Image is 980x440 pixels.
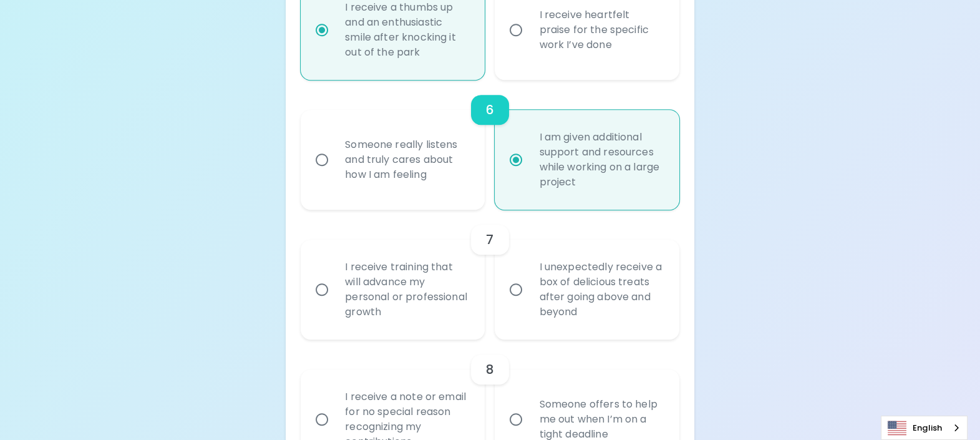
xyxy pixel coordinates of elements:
[529,115,672,205] div: I am given additional support and resources while working on a large project
[301,210,679,340] div: choice-group-check
[486,100,494,120] h6: 6
[881,416,968,440] div: Language
[335,245,478,335] div: I receive training that will advance my personal or professional growth
[881,416,968,440] aside: Language selected: English
[486,230,493,250] h6: 7
[881,416,967,439] a: English
[486,359,494,379] h6: 8
[301,80,679,210] div: choice-group-check
[335,122,478,197] div: Someone really listens and truly cares about how I am feeling
[529,245,672,335] div: I unexpectedly receive a box of delicious treats after going above and beyond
